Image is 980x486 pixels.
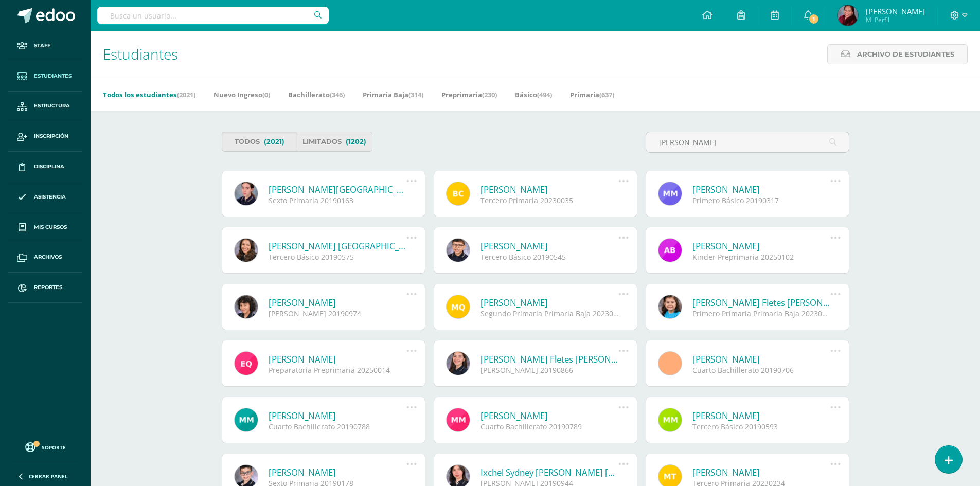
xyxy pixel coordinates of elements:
[330,90,345,99] span: (346)
[177,90,195,99] span: (2021)
[480,297,619,309] a: [PERSON_NAME]
[8,273,82,303] a: Reportes
[480,184,619,195] a: [PERSON_NAME]
[692,297,831,309] a: [PERSON_NAME] Fletes [PERSON_NAME]
[346,132,366,151] span: (1202)
[515,86,552,103] a: Básico(494)
[103,44,178,64] span: Estudiantes
[269,240,407,252] a: [PERSON_NAME] [GEOGRAPHIC_DATA]
[692,410,831,422] a: [PERSON_NAME]
[692,195,831,205] div: Primero Básico 20190317
[29,473,68,480] span: Cerrar panel
[692,466,831,478] a: [PERSON_NAME]
[262,90,270,99] span: (0)
[269,195,407,205] div: Sexto Primaria 20190163
[288,86,345,103] a: Bachillerato(346)
[692,353,831,365] a: [PERSON_NAME]
[34,132,68,140] span: Inscripción
[408,90,423,99] span: (314)
[269,184,407,195] a: [PERSON_NAME][GEOGRAPHIC_DATA]
[441,86,497,103] a: Preprimaria(230)
[646,132,849,152] input: Busca al estudiante aquí...
[34,163,64,171] span: Disciplina
[213,86,270,103] a: Nuevo Ingreso(0)
[808,13,819,25] span: 1
[269,309,407,318] div: [PERSON_NAME] 20190974
[8,31,82,61] a: Staff
[692,252,831,262] div: Kinder Preprimaria 20250102
[8,61,82,92] a: Estudiantes
[8,212,82,243] a: Mis cursos
[480,410,619,422] a: [PERSON_NAME]
[8,152,82,182] a: Disciplina
[34,102,70,110] span: Estructura
[480,422,619,431] div: Cuarto Bachillerato 20190789
[269,410,407,422] a: [PERSON_NAME]
[269,422,407,431] div: Cuarto Bachillerato 20190788
[363,86,423,103] a: Primaria Baja(314)
[692,365,831,375] div: Cuarto Bachillerato 20190706
[480,309,619,318] div: Segundo Primaria Primaria Baja 20230133
[8,92,82,122] a: Estructura
[34,253,62,261] span: Archivos
[42,444,66,451] span: Soporte
[866,6,925,16] span: [PERSON_NAME]
[866,15,925,24] span: Mi Perfil
[692,240,831,252] a: [PERSON_NAME]
[103,86,195,103] a: Todos los estudiantes(2021)
[692,422,831,431] div: Tercero Básico 20190593
[97,7,329,24] input: Busca un usuario...
[8,182,82,212] a: Asistencia
[269,365,407,375] div: Preparatoria Preprimaria 20250014
[12,440,78,454] a: Soporte
[8,121,82,152] a: Inscripción
[480,195,619,205] div: Tercero Primaria 20230035
[692,184,831,195] a: [PERSON_NAME]
[222,132,297,152] a: Todos(2021)
[570,86,614,103] a: Primaria(637)
[480,252,619,262] div: Tercero Básico 20190545
[8,242,82,273] a: Archivos
[34,42,50,50] span: Staff
[269,297,407,309] a: [PERSON_NAME]
[269,466,407,478] a: [PERSON_NAME]
[537,90,552,99] span: (494)
[482,90,497,99] span: (230)
[34,72,72,80] span: Estudiantes
[857,45,954,64] span: Archivo de Estudiantes
[480,353,619,365] a: [PERSON_NAME] Fletes [PERSON_NAME]
[269,353,407,365] a: [PERSON_NAME]
[480,466,619,478] a: Ixchel Sydney [PERSON_NAME] [PERSON_NAME] Escribá [PERSON_NAME]
[480,365,619,375] div: [PERSON_NAME] 20190866
[599,90,614,99] span: (637)
[838,5,858,26] img: 00c1b1db20a3e38a90cfe610d2c2e2f3.png
[264,132,284,151] span: (2021)
[297,132,372,152] a: Limitados(1202)
[34,283,62,292] span: Reportes
[480,240,619,252] a: [PERSON_NAME]
[34,193,66,201] span: Asistencia
[692,309,831,318] div: Primero Primaria Primaria Baja 20230050
[269,252,407,262] div: Tercero Básico 20190575
[827,44,968,64] a: Archivo de Estudiantes
[34,223,67,231] span: Mis cursos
